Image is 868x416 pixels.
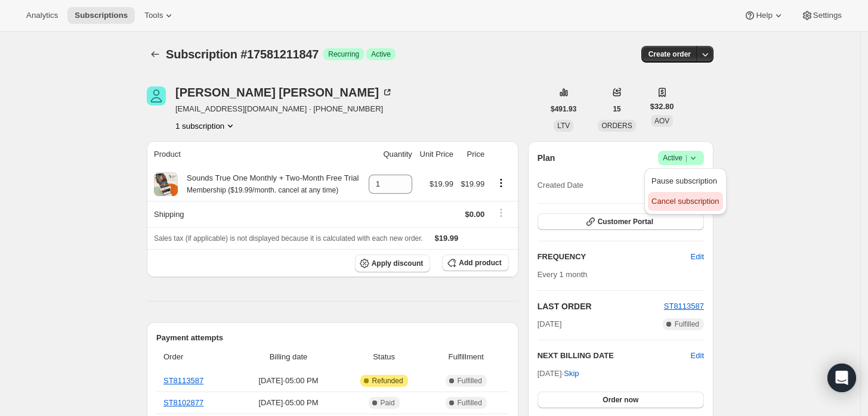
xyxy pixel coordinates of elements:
[606,101,628,117] button: 15
[19,7,65,24] button: Analytics
[381,398,395,408] span: Paid
[684,247,711,266] button: Edit
[557,364,586,383] button: Skip
[328,49,359,59] span: Recurring
[603,395,638,405] span: Order now
[538,213,704,230] button: Customer Portal
[355,254,431,272] button: Apply discount
[651,197,719,206] span: Cancel subscription
[137,7,182,24] button: Tools
[371,49,391,59] span: Active
[492,206,511,219] button: Shipping actions
[154,234,423,243] span: Sales tax (if applicable) is not displayed because it is calculated with each new order.
[240,351,338,363] span: Billing date
[691,350,704,362] button: Edit
[372,376,403,386] span: Refunded
[156,332,509,344] h2: Payment attempts
[156,344,236,370] th: Order
[67,7,135,24] button: Subscriptions
[175,86,393,98] div: [PERSON_NAME] [PERSON_NAME]
[794,7,849,24] button: Settings
[75,11,128,20] span: Subscriptions
[651,176,717,185] span: Pause subscription
[538,318,562,330] span: [DATE]
[461,179,484,188] span: $19.99
[344,351,423,363] span: Status
[648,49,691,59] span: Create order
[691,251,704,263] span: Edit
[163,376,203,385] a: ST8113587
[163,398,203,407] a: ST8102877
[147,201,365,227] th: Shipping
[756,11,772,20] span: Help
[459,258,501,268] span: Add product
[538,270,588,279] span: Every 1 month
[431,351,502,363] span: Fulfillment
[827,364,856,392] div: Open Intercom Messenger
[166,48,319,61] span: Subscription #17581211847
[492,176,511,190] button: Product actions
[648,192,722,211] button: Cancel subscription
[458,398,482,408] span: Fulfilled
[685,153,687,163] span: |
[538,350,691,362] h2: NEXT BILLING DATE
[458,376,482,386] span: Fulfilled
[650,101,674,113] span: $32.80
[144,11,163,20] span: Tools
[675,319,699,329] span: Fulfilled
[737,7,791,24] button: Help
[372,259,424,268] span: Apply discount
[664,302,704,311] a: ST8113587
[538,300,664,312] h2: LAST ORDER
[465,210,485,219] span: $0.00
[557,122,570,130] span: LTV
[663,152,699,164] span: Active
[147,86,166,105] span: Carol Nichols
[664,300,704,312] button: ST8113587
[543,101,583,117] button: $491.93
[654,117,669,125] span: AOV
[240,397,338,409] span: [DATE] · 05:00 PM
[538,179,583,191] span: Created Date
[442,254,508,271] button: Add product
[178,172,359,196] div: Sounds True One Monthly + Two-Month Free Trial
[538,152,555,164] h2: Plan
[175,103,393,115] span: [EMAIL_ADDRESS][DOMAIN_NAME] · [PHONE_NUMBER]
[147,46,163,63] button: Subscriptions
[648,172,722,191] button: Pause subscription
[26,11,58,20] span: Analytics
[538,251,691,263] h2: FREQUENCY
[598,217,653,226] span: Customer Portal
[240,375,338,387] span: [DATE] · 05:00 PM
[154,172,178,196] img: product img
[416,141,457,167] th: Unit Price
[147,141,365,167] th: Product
[601,122,632,130] span: ORDERS
[365,141,416,167] th: Quantity
[435,234,459,243] span: $19.99
[538,392,704,408] button: Order now
[551,104,576,114] span: $491.93
[538,369,579,378] span: [DATE] ·
[175,120,236,132] button: Product actions
[457,141,488,167] th: Price
[641,46,698,63] button: Create order
[813,11,842,20] span: Settings
[613,104,620,114] span: 15
[187,186,338,194] small: Membership ($19.99/month. cancel at any time)
[564,368,579,380] span: Skip
[430,179,453,188] span: $19.99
